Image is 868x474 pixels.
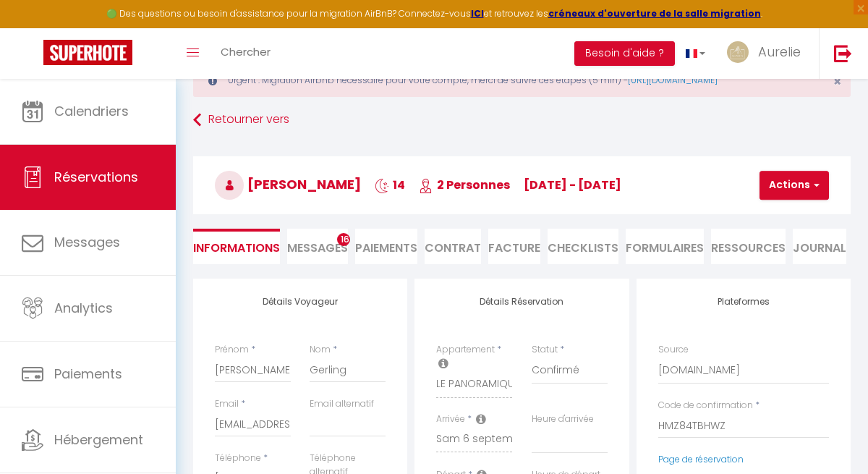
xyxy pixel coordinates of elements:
a: [URL][DOMAIN_NAME] [628,74,718,86]
label: Téléphone [215,452,261,465]
button: Ouvrir le widget de chat LiveChat [12,6,55,49]
span: Aurelie [758,43,801,61]
label: Heure d'arrivée [532,412,594,426]
label: Arrivée [436,412,465,426]
span: × [833,72,841,90]
li: FORMULAIRES [626,229,704,264]
h4: Plateformes [658,297,829,307]
h4: Détails Voyageur [215,297,386,307]
span: Messages [287,240,348,256]
label: Code de confirmation [658,399,753,412]
a: Retourner vers [193,107,851,133]
label: Prénom [215,343,249,357]
a: ICI [471,7,484,20]
label: Statut [532,343,558,357]
a: Chercher [210,28,281,79]
li: Ressources [711,229,786,264]
button: Close [833,75,841,88]
label: Email [215,397,239,411]
a: créneaux d'ouverture de la salle migration [548,7,761,20]
a: Page de réservation [658,453,744,465]
span: Analytics [54,299,113,317]
span: Réservations [54,168,138,186]
img: ... [727,41,749,63]
h4: Détails Réservation [436,297,607,307]
li: Facture [488,229,540,264]
li: Contrat [425,229,481,264]
span: 14 [375,177,405,193]
span: [PERSON_NAME] [215,175,361,193]
label: Nom [310,343,331,357]
button: Besoin d'aide ? [574,41,675,66]
span: Calendriers [54,102,129,120]
label: Email alternatif [310,397,374,411]
img: logout [834,44,852,62]
button: Actions [759,171,829,200]
span: [DATE] - [DATE] [524,177,621,193]
label: Source [658,343,689,357]
span: Messages [54,233,120,251]
li: Paiements [355,229,417,264]
a: ... Aurelie [716,28,819,79]
label: Appartement [436,343,495,357]
span: Paiements [54,365,122,383]
span: 16 [337,233,350,246]
li: CHECKLISTS [548,229,618,264]
img: Super Booking [43,40,132,65]
li: Journal [793,229,846,264]
li: Informations [193,229,280,264]
div: Urgent : Migration Airbnb nécessaire pour votre compte, merci de suivre ces étapes (5 min) - [193,64,851,97]
span: Hébergement [54,431,143,449]
span: 2 Personnes [419,177,510,193]
span: Chercher [221,44,271,59]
